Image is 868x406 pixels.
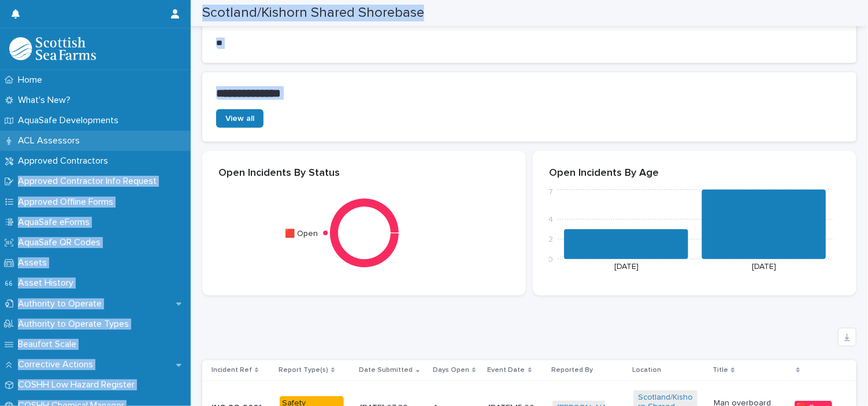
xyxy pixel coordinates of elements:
p: Beaufort Scale [13,339,86,350]
p: What's New? [13,95,80,106]
text: [DATE] [614,263,639,271]
p: Incident Ref [212,364,252,377]
text: [DATE] [752,263,777,271]
p: AquaSafe Developments [13,115,128,126]
p: Corrective Actions [13,359,102,370]
text: 🟥 Open [285,228,318,238]
p: Approved Contractor Info Request [13,176,166,187]
p: Approved Offline Forms [13,197,123,208]
p: Authority to Operate [13,298,111,309]
p: AquaSafe eForms [13,217,99,228]
h2: Scotland/Kishorn Shared Shorebase [202,5,424,21]
a: View all [216,109,264,128]
p: Assets [13,257,56,268]
tspan: 4 [548,216,553,224]
p: Event Date [488,364,525,377]
p: AquaSafe QR Codes [13,237,110,248]
p: Location [632,364,661,377]
p: Report Type(s) [279,364,328,377]
p: Open Incidents By Status [218,167,510,180]
p: Title [713,364,728,377]
p: COSHH Low Hazard Register [13,379,144,390]
p: Open Incidents By Age [549,167,840,180]
tspan: 2 [548,235,553,243]
p: Asset History [13,278,83,289]
p: Reported By [551,364,593,377]
tspan: 0 [548,256,553,264]
img: bPIBxiqnSb2ggTQWdOVV [9,37,96,60]
p: Date Submitted [359,364,413,377]
p: Authority to Operate Types [13,319,138,330]
p: Approved Contractors [13,156,117,167]
p: ACL Assessors [13,135,89,146]
tspan: 7 [548,188,553,196]
p: Home [13,75,51,86]
span: View all [225,115,254,123]
p: Days Open [433,364,469,377]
